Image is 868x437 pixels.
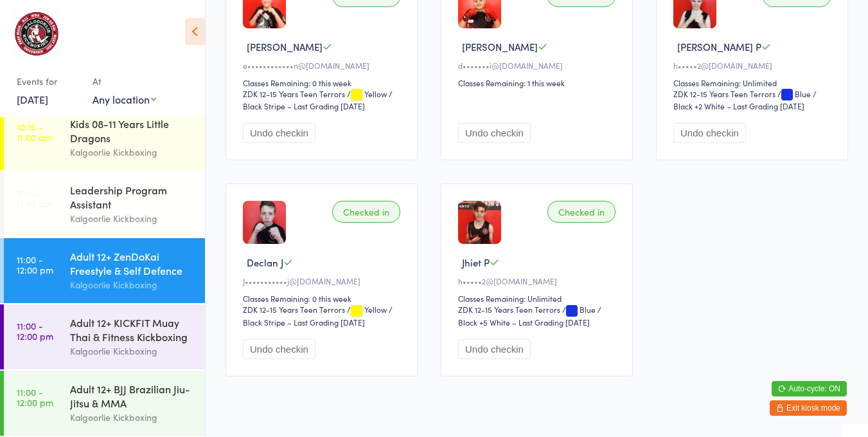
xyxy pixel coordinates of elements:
div: ZDK 12-15 Years Teen Terrors [673,88,775,99]
div: Checked in [332,201,400,223]
button: Auto-cycle: ON [772,381,847,396]
div: Classes Remaining: 0 this week [243,293,404,304]
img: image1717814206.png [243,201,286,244]
span: Jhiet P [462,256,490,269]
span: [PERSON_NAME] P [677,40,761,53]
a: 10:15 -11:00 amKids 08-11 Years Little DragonsKalgoorlie Kickboxing [4,106,205,171]
a: 10:15 -11:00 amLeadership Program AssistantKalgoorlie Kickboxing [4,172,205,237]
div: Classes Remaining: Unlimited [458,293,619,304]
span: Declan J [247,256,283,269]
div: h•••••2@[DOMAIN_NAME] [458,275,619,286]
a: [DATE] [17,92,48,106]
div: Adult 12+ BJJ Brazilian Jiu-Jitsu & MMA [70,382,194,410]
button: Undo checkin [458,123,531,143]
div: Classes Remaining: Unlimited [673,77,835,88]
div: Classes Remaining: 1 this week [458,77,619,88]
div: Any location [93,92,156,106]
time: 11:00 - 12:00 pm [17,387,53,407]
span: [PERSON_NAME] [247,40,323,53]
div: At [93,71,156,92]
div: Kalgoorlie Kickboxing [70,211,194,226]
time: 11:00 - 12:00 pm [17,254,53,275]
time: 10:15 - 11:00 am [17,122,51,142]
button: Exit kiosk mode [770,400,847,416]
img: Kalgoorlie Kickboxing [13,10,60,58]
div: Kids 08-11 Years Little Dragons [70,116,194,145]
div: ZDK 12-15 Years Teen Terrors [243,304,345,315]
div: Leadership Program Assistant [70,183,194,211]
div: Events for [17,71,80,92]
a: 11:00 -12:00 pmAdult 12+ KICKFIT Muay Thai & Fitness KickboxingKalgoorlie Kickboxing [4,304,205,369]
img: image1709349299.png [458,201,501,244]
button: Undo checkin [458,339,531,359]
a: 11:00 -12:00 pmAdult 12+ BJJ Brazilian Jiu-Jitsu & MMAKalgoorlie Kickboxing [4,371,205,436]
span: [PERSON_NAME] [462,40,538,53]
div: Kalgoorlie Kickboxing [70,410,194,425]
div: Adult 12+ KICKFIT Muay Thai & Fitness Kickboxing [70,315,194,344]
button: Undo checkin [673,123,746,143]
div: ZDK 12-15 Years Teen Terrors [243,88,345,99]
div: d•••••••i@[DOMAIN_NAME] [458,60,619,71]
div: Kalgoorlie Kickboxing [70,145,194,160]
div: e••••••••••••n@[DOMAIN_NAME] [243,60,404,71]
button: Undo checkin [243,339,315,359]
div: Checked in [547,201,616,223]
time: 10:15 - 11:00 am [17,188,51,209]
time: 11:00 - 12:00 pm [17,321,53,341]
button: Undo checkin [243,123,315,143]
div: J•••••••••••j@[DOMAIN_NAME] [243,275,404,286]
div: Kalgoorlie Kickboxing [70,277,194,292]
div: h•••••2@[DOMAIN_NAME] [673,60,835,71]
div: Adult 12+ ZenDoKai Freestyle & Self Defence [70,249,194,277]
div: Classes Remaining: 0 this week [243,77,404,88]
div: Kalgoorlie Kickboxing [70,344,194,358]
div: ZDK 12-15 Years Teen Terrors [458,304,560,315]
a: 11:00 -12:00 pmAdult 12+ ZenDoKai Freestyle & Self DefenceKalgoorlie Kickboxing [4,238,205,303]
